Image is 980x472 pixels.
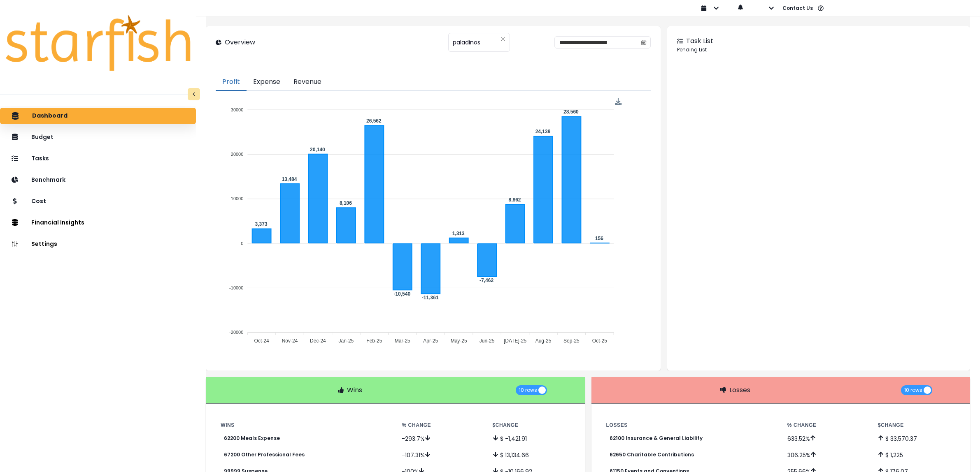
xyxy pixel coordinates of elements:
[615,98,622,105] div: Menu
[310,338,326,344] tspan: Dec-24
[229,330,243,335] tspan: -20000
[781,447,871,463] td: 306.25 %
[254,338,269,344] tspan: Oct-24
[367,338,382,344] tspan: Feb-25
[224,435,280,441] p: 62200 Meals Expense
[519,385,537,395] span: 10 rows
[31,155,49,162] p: Tasks
[395,430,486,447] td: -293.7 %
[486,447,577,463] td: $ 13,134.66
[451,338,467,344] tspan: May-25
[729,385,750,395] p: Losses
[231,196,244,201] tspan: 10000
[871,447,962,463] td: $ 1,225
[610,435,703,441] p: 62100 Insurance & General Liability
[486,430,577,447] td: $ -1,421.91
[231,107,244,112] tspan: 30000
[231,152,244,157] tspan: 20000
[686,36,713,46] p: Task List
[781,430,871,447] td: 633.52 %
[395,447,486,463] td: -107.31 %
[214,420,395,430] th: Wins
[904,385,922,395] span: 10 rows
[31,134,54,141] p: Budget
[480,338,495,344] tspan: Jun-25
[500,37,505,42] svg: close
[500,35,505,43] button: Clear
[871,430,962,447] td: $ 33,570.37
[229,285,243,290] tspan: -10000
[504,338,527,344] tspan: [DATE]-25
[535,338,552,344] tspan: Aug-25
[615,98,622,105] img: Download Profit
[871,420,962,430] th: $ Change
[32,112,68,120] p: Dashboard
[241,241,243,246] tspan: 0
[31,198,46,205] p: Cost
[216,74,247,91] button: Profit
[564,338,580,344] tspan: Sep-25
[395,338,410,344] tspan: Mar-25
[225,37,255,47] p: Overview
[593,338,608,344] tspan: Oct-25
[31,176,65,183] p: Benchmark
[287,74,328,91] button: Revenue
[224,452,305,458] p: 67200 Other Professional Fees
[424,338,438,344] tspan: Apr-25
[610,452,694,458] p: 62650 Charitable Contributions
[453,34,480,51] span: paladinos
[339,338,354,344] tspan: Jan-25
[395,420,486,430] th: % Change
[677,46,960,53] p: Pending List
[247,74,287,91] button: Expense
[600,420,781,430] th: Losses
[282,338,298,344] tspan: Nov-24
[781,420,871,430] th: % Change
[641,39,647,45] svg: calendar
[486,420,577,430] th: $ Change
[347,385,362,395] p: Wins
